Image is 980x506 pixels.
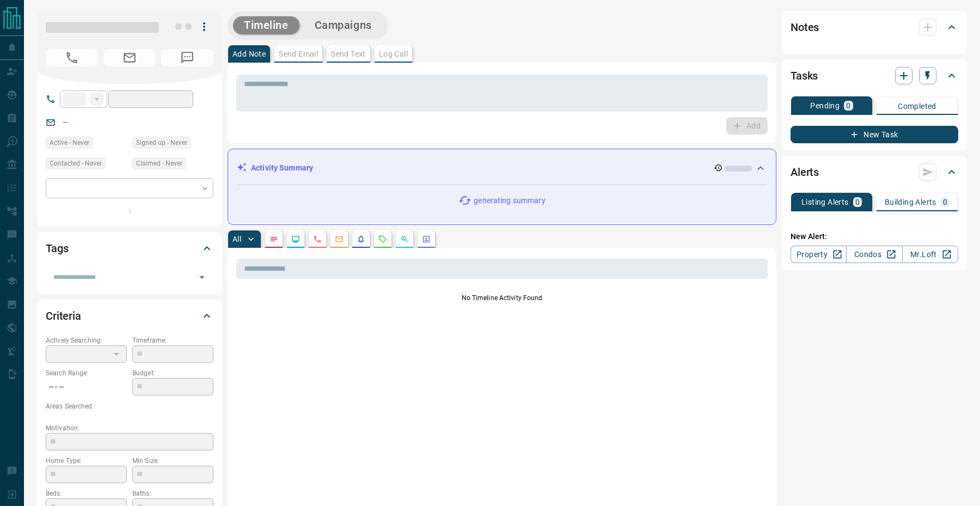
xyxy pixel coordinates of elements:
svg: Agent Actions [422,235,431,243]
p: generating summary [474,195,545,206]
a: -- [63,118,68,126]
p: Baths: [132,489,213,498]
p: Motivation: [46,423,213,433]
p: Pending [810,102,840,109]
svg: Calls [313,235,322,243]
span: Contacted - Never [50,158,102,169]
span: Signed up - Never [136,137,187,148]
span: No Number [161,49,213,66]
h2: Alerts [791,163,819,181]
p: New Alert: [791,231,958,242]
span: No Email [103,49,156,66]
p: Timeframe: [132,336,213,345]
p: All [232,235,241,243]
div: Notes [791,14,958,40]
span: No Number [46,49,98,66]
svg: Notes [269,235,278,243]
svg: Listing Alerts [357,235,365,243]
svg: Lead Browsing Activity [291,235,300,243]
button: Timeline [233,16,299,34]
p: Search Range: [46,368,127,378]
h2: Tasks [791,67,818,84]
span: Claimed - Never [136,158,182,169]
p: Areas Searched: [46,401,213,411]
button: Campaigns [304,16,383,34]
div: Tasks [791,63,958,89]
div: Criteria [46,303,213,329]
button: Open [194,270,210,285]
div: Alerts [791,159,958,185]
p: Listing Alerts [801,198,849,206]
p: Add Note [232,50,266,58]
p: Actively Searching: [46,336,127,345]
a: Property [791,246,847,263]
span: Active - Never [50,137,89,148]
svg: Opportunities [400,235,409,243]
p: Building Alerts [885,198,936,206]
h2: Criteria [46,307,81,325]
p: Min Size: [132,456,213,466]
p: Budget: [132,368,213,378]
div: Activity Summary [237,158,767,178]
p: 0 [943,198,947,206]
p: 0 [846,102,850,109]
svg: Requests [378,235,387,243]
p: -- - -- [46,378,127,396]
h2: Tags [46,240,68,257]
button: New Task [791,126,958,143]
p: 0 [855,198,860,206]
p: Activity Summary [251,162,313,174]
a: Condos [846,246,902,263]
div: Tags [46,235,213,261]
h2: Notes [791,19,819,36]
p: Beds: [46,489,127,498]
p: Completed [898,102,936,110]
a: Mr.Loft [902,246,958,263]
p: Home Type: [46,456,127,466]
svg: Emails [335,235,344,243]
p: No Timeline Activity Found [236,293,768,303]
